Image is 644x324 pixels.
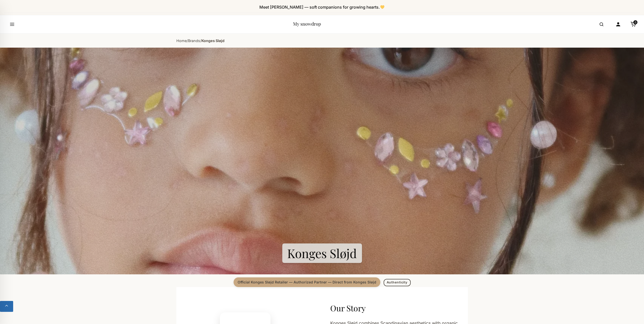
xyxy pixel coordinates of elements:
button: Open menu [5,17,19,31]
a: My snowdrop [293,21,321,27]
div: Announcement [4,2,640,13]
a: Home [176,39,187,43]
nav: / / [176,34,468,48]
a: Account [613,19,624,30]
img: 💛 [380,5,384,9]
a: Cart [628,19,639,30]
span: Official Konges Sløjd Retailer — Authorized Partner — Direct from Konges Sløjd [234,277,380,287]
a: Brands [188,39,200,43]
div: Brand authenticity and status [176,277,468,287]
button: Open search [594,17,609,31]
h2: Our Story [330,303,468,313]
a: Authenticity [384,279,411,286]
span: Meet [PERSON_NAME] — soft companions for growing hearts. [259,5,384,10]
strong: Konges Sløjd [201,39,224,43]
span: 0 [633,20,637,24]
